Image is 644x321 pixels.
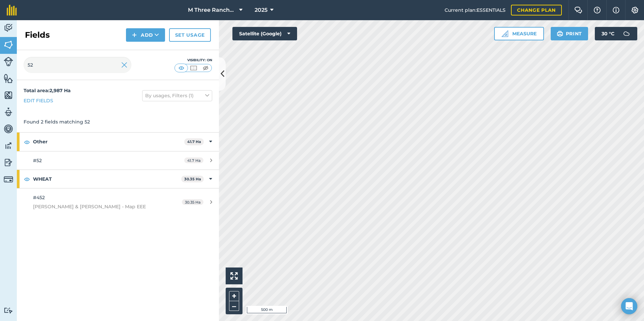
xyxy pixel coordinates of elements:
[177,65,186,71] img: svg+xml;base64,PHN2ZyB4bWxucz0iaHR0cDovL3d3dy53My5vcmcvMjAwMC9zdmciIHdpZHRoPSI1MCIgaGVpZ2h0PSI0MC...
[174,58,212,63] div: Visibility: On
[25,30,50,40] h2: Fields
[24,57,131,73] input: Search
[602,27,614,40] span: 30 ° C
[33,194,45,201] span: #452
[24,138,30,146] img: svg+xml;base64,PHN2ZyB4bWxucz0iaHR0cDovL3d3dy53My5vcmcvMjAwMC9zdmciIHdpZHRoPSIxOCIgaGVpZ2h0PSIyNC...
[126,28,165,42] button: Add
[4,107,13,117] img: svg+xml;base64,PD94bWwgdmVyc2lvbj0iMS4wIiBlbmNvZGluZz0idXRmLTgiPz4KPCEtLSBHZW5lcmF0b3I6IEFkb2JlIE...
[33,133,184,151] strong: Other
[511,5,562,15] a: Change plan
[189,65,198,71] img: svg+xml;base64,PHN2ZyB4bWxucz0iaHR0cDovL3d3dy53My5vcmcvMjAwMC9zdmciIHdpZHRoPSI1MCIgaGVpZ2h0PSI0MC...
[595,27,637,40] button: 30 °C
[494,27,544,40] button: Measure
[4,23,13,33] img: svg+xml;base64,PD94bWwgdmVyc2lvbj0iMS4wIiBlbmNvZGluZz0idXRmLTgiPz4KPCEtLSBHZW5lcmF0b3I6IEFkb2JlIE...
[613,6,619,14] img: svg+xml;base64,PHN2ZyB4bWxucz0iaHR0cDovL3d3dy53My5vcmcvMjAwMC9zdmciIHdpZHRoPSIxNyIgaGVpZ2h0PSIxNy...
[631,7,639,13] img: A cog icon
[24,175,30,183] img: svg+xml;base64,PHN2ZyB4bWxucz0iaHR0cDovL3d3dy53My5vcmcvMjAwMC9zdmciIHdpZHRoPSIxOCIgaGVpZ2h0PSIyNC...
[184,157,203,163] span: 41.7 Ha
[17,133,219,151] div: Other41.7 Ha
[4,57,13,66] img: svg+xml;base64,PD94bWwgdmVyc2lvbj0iMS4wIiBlbmNvZGluZz0idXRmLTgiPz4KPCEtLSBHZW5lcmF0b3I6IEFkb2JlIE...
[7,5,17,15] img: fieldmargin Logo
[169,28,211,42] a: Set usage
[121,61,127,69] img: svg+xml;base64,PHN2ZyB4bWxucz0iaHR0cDovL3d3dy53My5vcmcvMjAwMC9zdmciIHdpZHRoPSIyMiIgaGVpZ2h0PSIzMC...
[188,6,236,14] span: M Three Ranches LLC
[551,27,588,40] button: Print
[4,90,13,100] img: svg+xml;base64,PHN2ZyB4bWxucz0iaHR0cDovL3d3dy53My5vcmcvMjAwMC9zdmciIHdpZHRoPSI1NiIgaGVpZ2h0PSI2MC...
[621,298,637,314] div: Open Intercom Messenger
[132,31,137,39] img: svg+xml;base64,PHN2ZyB4bWxucz0iaHR0cDovL3d3dy53My5vcmcvMjAwMC9zdmciIHdpZHRoPSIxNCIgaGVpZ2h0PSIyNC...
[182,199,203,205] span: 30.35 Ha
[33,203,160,210] span: [PERSON_NAME] & [PERSON_NAME] - Map EEE
[232,27,297,40] button: Satellite (Google)
[229,291,239,301] button: +
[620,27,633,40] img: svg+xml;base64,PD94bWwgdmVyc2lvbj0iMS4wIiBlbmNvZGluZz0idXRmLTgiPz4KPCEtLSBHZW5lcmF0b3I6IEFkb2JlIE...
[4,307,13,314] img: svg+xml;base64,PD94bWwgdmVyc2lvbj0iMS4wIiBlbmNvZGluZz0idXRmLTgiPz4KPCEtLSBHZW5lcmF0b3I6IEFkb2JlIE...
[255,6,267,14] span: 2025
[502,30,508,37] img: Ruler icon
[17,170,219,188] div: WHEAT30.35 Ha
[4,124,13,134] img: svg+xml;base64,PD94bWwgdmVyc2lvbj0iMS4wIiBlbmNvZGluZz0idXRmLTgiPz4KPCEtLSBHZW5lcmF0b3I6IEFkb2JlIE...
[557,30,563,38] img: svg+xml;base64,PHN2ZyB4bWxucz0iaHR0cDovL3d3dy53My5vcmcvMjAwMC9zdmciIHdpZHRoPSIxOSIgaGVpZ2h0PSIyNC...
[201,65,210,71] img: svg+xml;base64,PHN2ZyB4bWxucz0iaHR0cDovL3d3dy53My5vcmcvMjAwMC9zdmciIHdpZHRoPSI1MCIgaGVpZ2h0PSI0MC...
[4,40,13,50] img: svg+xml;base64,PHN2ZyB4bWxucz0iaHR0cDovL3d3dy53My5vcmcvMjAwMC9zdmciIHdpZHRoPSI1NiIgaGVpZ2h0PSI2MC...
[593,7,601,13] img: A question mark icon
[24,87,71,94] strong: Total area : 2,987 Ha
[4,175,13,184] img: svg+xml;base64,PD94bWwgdmVyc2lvbj0iMS4wIiBlbmNvZGluZz0idXRmLTgiPz4KPCEtLSBHZW5lcmF0b3I6IEFkb2JlIE...
[17,151,219,170] a: #5241.7 Ha
[24,97,53,104] a: Edit fields
[33,157,42,164] span: #52
[4,141,13,151] img: svg+xml;base64,PD94bWwgdmVyc2lvbj0iMS4wIiBlbmNvZGluZz0idXRmLTgiPz4KPCEtLSBHZW5lcmF0b3I6IEFkb2JlIE...
[33,170,181,188] strong: WHEAT
[17,188,219,216] a: #452[PERSON_NAME] & [PERSON_NAME] - Map EEE30.35 Ha
[229,301,239,311] button: –
[4,73,13,83] img: svg+xml;base64,PHN2ZyB4bWxucz0iaHR0cDovL3d3dy53My5vcmcvMjAwMC9zdmciIHdpZHRoPSI1NiIgaGVpZ2h0PSI2MC...
[230,272,238,280] img: Four arrows, one pointing top left, one top right, one bottom right and the last bottom left
[184,177,201,181] strong: 30.35 Ha
[4,157,13,168] img: svg+xml;base64,PD94bWwgdmVyc2lvbj0iMS4wIiBlbmNvZGluZz0idXRmLTgiPz4KPCEtLSBHZW5lcmF0b3I6IEFkb2JlIE...
[445,6,506,14] span: Current plan : ESSENTIALS
[17,111,219,132] div: Found 2 fields matching 52
[574,7,582,13] img: Two speech bubbles overlapping with the left bubble in the forefront
[187,139,201,144] strong: 41.7 Ha
[142,90,212,101] button: By usages, Filters (1)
